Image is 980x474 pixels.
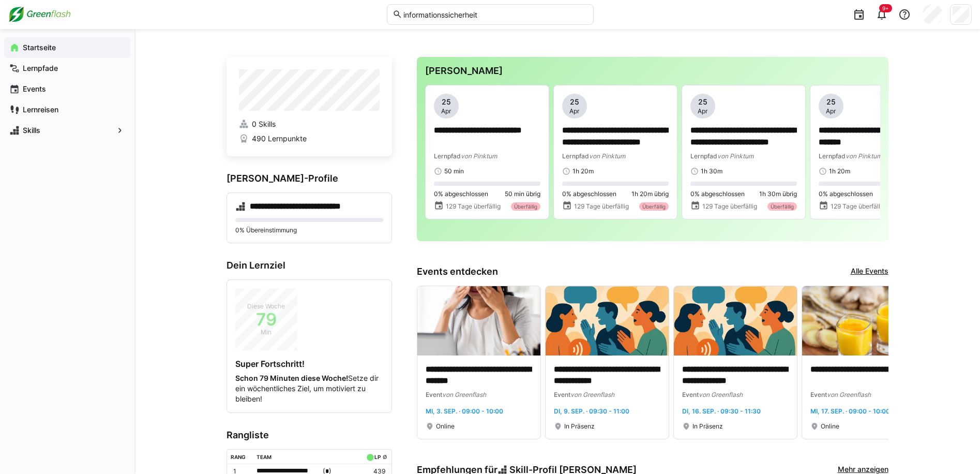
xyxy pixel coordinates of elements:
[698,107,707,115] span: Apr
[546,286,669,355] img: image
[426,407,503,415] span: Mi, 3. Sep. · 09:00 - 10:00
[564,422,595,431] span: In Präsenz
[821,422,839,431] span: Online
[444,167,464,175] span: 50 min
[235,359,383,369] h4: Super Fortschritt!
[819,190,873,198] span: 0% abgeschlossen
[252,134,307,144] span: 490 Lernpunkte
[698,97,707,107] span: 25
[589,152,625,160] span: von Pinktum
[570,97,579,107] span: 25
[682,391,699,398] span: Event
[257,454,272,460] div: Team
[554,407,629,415] span: Di, 9. Sep. · 09:30 - 11:00
[235,374,348,382] strong: Schon 79 Minuten diese Woche!
[827,391,871,398] span: von Greenflash
[227,260,392,271] h3: Dein Lernziel
[562,152,589,160] span: Lernpfad
[425,65,880,77] h3: [PERSON_NAME]
[826,107,836,115] span: Apr
[239,119,380,129] a: 0 Skills
[810,407,890,415] span: Mi, 17. Sep. · 09:00 - 10:00
[227,429,392,441] h3: Rangliste
[810,391,827,398] span: Event
[767,202,797,211] div: Überfällig
[819,152,846,160] span: Lernpfad
[446,202,501,211] span: 129 Tage überfällig
[690,190,745,198] span: 0% abgeschlossen
[829,167,850,175] span: 1h 20m
[374,454,381,460] div: LP
[434,152,461,160] span: Lernpfad
[417,286,540,355] img: image
[441,107,451,115] span: Apr
[417,266,498,277] h3: Events entdecken
[699,391,743,398] span: von Greenflash
[882,5,889,11] span: 9+
[802,286,925,355] img: image
[717,152,753,160] span: von Pinktum
[692,422,723,431] span: In Präsenz
[434,190,488,198] span: 0% abgeschlossen
[511,202,540,211] div: Überfällig
[759,190,797,198] span: 1h 30m übrig
[562,190,616,198] span: 0% abgeschlossen
[252,119,276,129] span: 0 Skills
[846,152,882,160] span: von Pinktum
[554,391,570,398] span: Event
[227,173,392,184] h3: [PERSON_NAME]-Profile
[574,202,629,211] span: 129 Tage überfällig
[570,391,614,398] span: von Greenflash
[402,10,587,19] input: Skills und Lernpfade durchsuchen…
[235,226,383,234] p: 0% Übereinstimmung
[383,452,387,461] a: ø
[505,190,540,198] span: 50 min übrig
[442,391,486,398] span: von Greenflash
[572,167,594,175] span: 1h 20m
[569,107,579,115] span: Apr
[702,202,757,211] span: 129 Tage überfällig
[231,454,246,460] div: Rang
[461,152,497,160] span: von Pinktum
[235,373,383,404] p: Setze dir ein wöchentliches Ziel, um motiviert zu bleiben!
[426,391,442,398] span: Event
[674,286,797,355] img: image
[831,202,885,211] span: 129 Tage überfällig
[631,190,669,198] span: 1h 20m übrig
[682,407,761,415] span: Di, 16. Sep. · 09:30 - 11:30
[442,97,451,107] span: 25
[851,266,888,277] a: Alle Events
[826,97,836,107] span: 25
[639,202,669,211] div: Überfällig
[690,152,717,160] span: Lernpfad
[436,422,455,431] span: Online
[701,167,722,175] span: 1h 30m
